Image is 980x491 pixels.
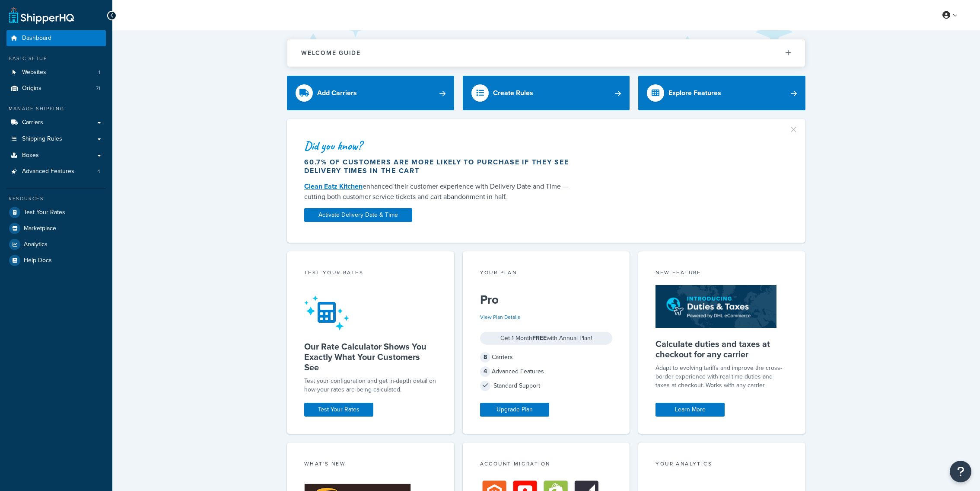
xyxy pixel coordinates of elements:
span: 71 [96,85,100,92]
div: Test your rates [304,269,437,279]
a: View Plan Details [480,313,520,321]
span: Origins [22,85,41,92]
a: Upgrade Plan [480,403,549,417]
h5: Pro [480,293,613,307]
div: New Feature [655,269,788,279]
a: Analytics [6,237,106,252]
a: Activate Delivery Date & Time [304,208,412,222]
a: Test Your Rates [6,205,106,220]
span: Help Docs [24,257,52,264]
a: Explore Features [638,76,805,110]
a: Help Docs [6,253,106,268]
span: Boxes [22,152,39,159]
div: Basic Setup [6,55,106,62]
div: Add Carriers [317,87,357,99]
a: Websites1 [6,64,106,80]
a: Shipping Rules [6,131,106,147]
a: Clean Eatz Kitchen [304,181,363,191]
li: Advanced Features [6,164,106,180]
span: 8 [480,352,490,363]
div: Did you know? [304,140,577,152]
div: Advanced Features [480,366,613,378]
a: Learn More [655,403,725,417]
div: Your Analytics [655,460,788,470]
div: Account Migration [480,460,613,470]
a: Boxes [6,148,106,164]
div: Carriers [480,351,613,363]
div: 60.7% of customers are more likely to purchase if they see delivery times in the cart [304,158,577,175]
a: Origins71 [6,80,106,96]
div: Manage Shipping [6,105,106,112]
strong: FREE [532,334,547,343]
span: 4 [97,168,100,175]
button: Open Resource Center [950,461,971,482]
a: Create Rules [463,76,630,110]
span: Shipping Rules [22,135,62,143]
div: Test your configuration and get in-depth detail on how your rates are being calculated. [304,377,437,394]
p: Adapt to evolving tariffs and improve the cross-border experience with real-time duties and taxes... [655,364,788,390]
h2: Welcome Guide [301,50,361,56]
div: Create Rules [493,87,533,99]
a: Test Your Rates [304,403,373,417]
span: 4 [480,366,490,377]
h5: Calculate duties and taxes at checkout for any carrier [655,339,788,359]
li: Websites [6,64,106,80]
span: Advanced Features [22,168,74,175]
span: Test Your Rates [24,209,65,216]
div: Your Plan [480,269,613,279]
a: Dashboard [6,30,106,46]
span: Marketplace [24,225,56,232]
li: Origins [6,80,106,96]
a: Marketplace [6,221,106,236]
span: Dashboard [22,35,51,42]
div: What's New [304,460,437,470]
span: Analytics [24,241,48,248]
div: Explore Features [668,87,721,99]
div: Resources [6,195,106,202]
div: Standard Support [480,380,613,392]
div: enhanced their customer experience with Delivery Date and Time — cutting both customer service ti... [304,181,577,202]
span: Carriers [22,119,43,126]
a: Add Carriers [287,76,454,110]
span: 1 [99,69,100,76]
a: Carriers [6,115,106,131]
h5: Our Rate Calculator Shows You Exactly What Your Customers See [304,341,437,372]
span: Websites [22,69,46,76]
button: Welcome Guide [287,39,805,67]
div: Get 1 Month with Annual Plan! [480,332,613,345]
a: Advanced Features4 [6,164,106,180]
